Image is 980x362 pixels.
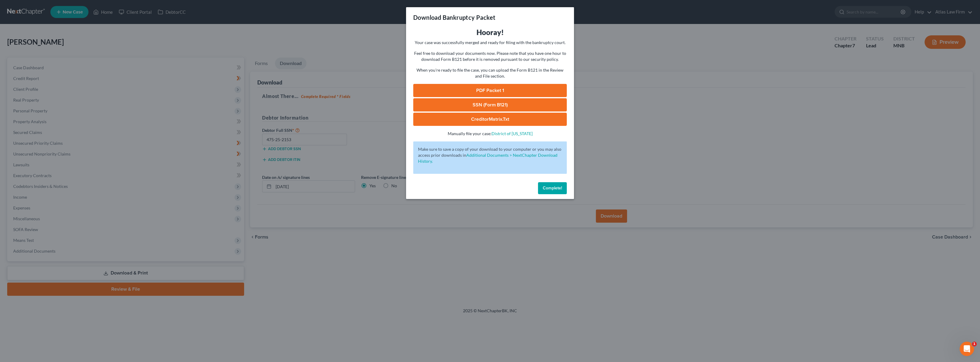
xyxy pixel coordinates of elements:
[413,98,567,111] a: SSN (Form B121)
[413,50,567,62] p: Feel free to download your documents now. Please note that you have one hour to download Form B12...
[538,182,567,194] button: Complete!
[413,67,567,79] p: When you're ready to file the case, you can upload the Form B121 in the Review and File section.
[972,342,977,346] span: 1
[491,131,533,136] a: District of [US_STATE]
[418,146,562,164] p: Make sure to save a copy of your download to your computer or you may also access prior downloads in
[413,113,567,126] a: CreditorMatrix.txt
[413,28,567,37] h3: Hooray!
[413,131,567,137] p: Manually file your case:
[543,185,562,191] span: Complete!
[960,342,974,356] iframe: Intercom live chat
[418,153,557,164] a: Additional Documents > NextChapter Download History.
[413,13,495,22] h3: Download Bankruptcy Packet
[413,84,567,97] a: PDF Packet 1
[413,40,567,46] p: Your case was successfully merged and ready for filing with the bankruptcy court.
